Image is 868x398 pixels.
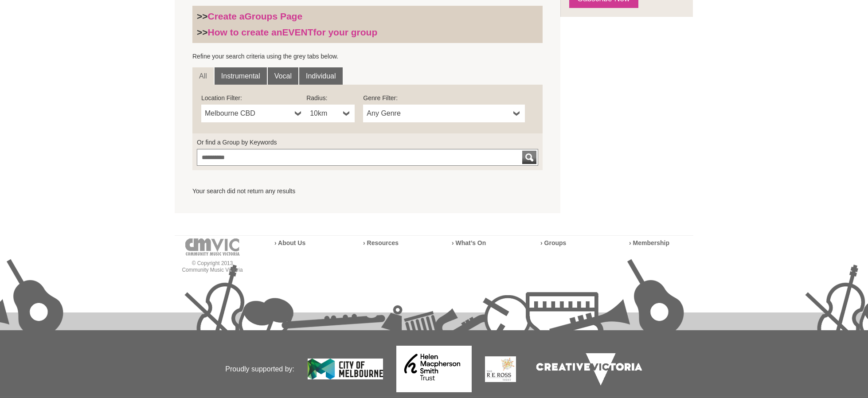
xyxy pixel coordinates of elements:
[629,239,669,246] a: › Membership
[274,239,305,246] a: › About Us
[201,94,306,102] label: Location Filter:
[192,187,543,195] ul: Your search did not return any results
[185,238,240,256] img: cmvic-logo-footer.png
[452,239,486,246] a: › What’s On
[215,67,267,85] a: Instrumental
[396,346,472,392] img: Helen Macpherson Smith Trust
[363,105,525,122] a: Any Genre
[244,11,302,21] strong: Groups Page
[363,94,525,102] label: Genre Filter:
[299,67,343,85] a: Individual
[363,239,399,246] a: › Resources
[197,138,538,147] label: Or find a Group by Keywords
[192,67,214,85] a: All
[306,105,355,122] a: 10km
[306,94,355,102] label: Radius:
[282,27,313,37] strong: EVENT
[310,108,340,119] span: 10km
[175,260,250,273] p: © Copyright 2013 Community Music Victoria
[201,105,306,122] a: Melbourne CBD
[192,52,543,61] p: Refine your search criteria using the grey tabs below.
[197,27,538,38] h3: >>
[485,356,516,382] img: The Re Ross Trust
[367,108,510,119] span: Any Genre
[197,11,538,22] h3: >>
[205,108,291,119] span: Melbourne CBD
[208,27,378,37] a: How to create anEVENTfor your group
[529,346,649,392] img: Creative Victoria Logo
[268,67,298,85] a: Vocal
[540,239,566,246] a: › Groups
[208,11,303,21] a: Create aGroups Page
[308,359,383,379] img: City of Melbourne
